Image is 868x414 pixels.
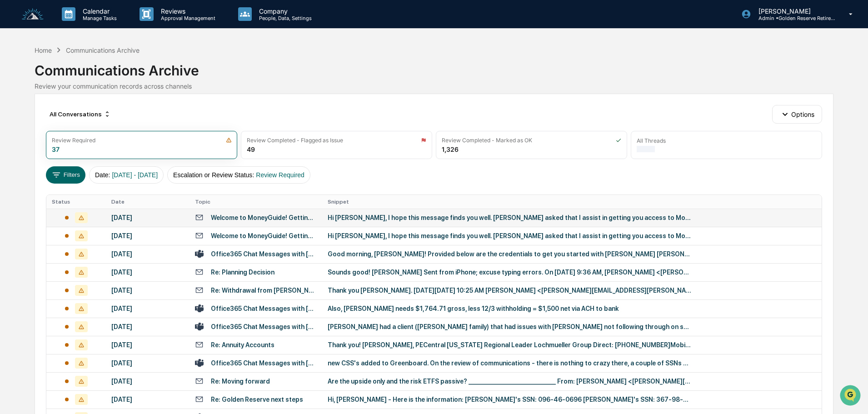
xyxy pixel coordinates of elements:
[211,250,317,258] div: Office365 Chat Messages with [PERSON_NAME], [PERSON_NAME] on [DATE]
[111,341,184,349] div: [DATE]
[75,7,121,15] p: Calendar
[66,46,140,54] div: Communications Archive
[111,359,184,367] div: [DATE]
[616,137,621,143] img: icon
[211,232,317,239] div: Welcome to MoneyGuide! Getting Started Info
[31,70,149,79] div: Start new chat
[35,55,833,79] div: Communications Archive
[89,166,164,184] button: Date:[DATE] - [DATE]
[46,166,85,184] button: Filters
[111,214,184,221] div: [DATE]
[328,305,691,312] div: Also, [PERSON_NAME] needs $1,764.71 gross, less 12/3 withholding = $1,500 net via ACH to bank
[167,166,310,184] button: Escalation or Review Status:Review Required
[106,195,190,209] th: Date
[111,305,184,312] div: [DATE]
[66,115,73,123] div: 🗄️
[111,250,184,258] div: [DATE]
[211,305,317,312] div: Office365 Chat Messages with [PERSON_NAME], [PERSON_NAME], [PERSON_NAME] on [DATE]
[256,171,304,179] span: Review Required
[52,145,60,153] div: 37
[46,107,115,121] div: All Conversations
[111,378,184,385] div: [DATE]
[322,195,822,209] th: Snippet
[442,145,459,153] div: 1,326
[90,154,110,161] span: Pylon
[442,137,532,144] div: Review Completed - Marked as OK
[211,396,303,403] div: Re: Golden Reserve next steps
[9,70,25,86] img: 1746055101610-c473b297-6a78-478c-a979-82029cc54cd1
[5,128,61,145] a: 🔎Data Lookup
[111,323,184,330] div: [DATE]
[252,15,316,21] p: People, Data, Settings
[35,46,52,54] div: Home
[211,269,274,276] div: Re: Planning Decision
[328,341,691,349] div: Thank you! [PERSON_NAME], PE ​​​​ Central [US_STATE] Regional Leader Lochmueller Group Direct: [P...
[421,137,426,143] img: icon
[9,115,16,123] div: 🖐️
[211,214,317,221] div: Welcome to MoneyGuide! Getting Started Info
[328,378,691,385] div: Are the upside only and the risk ETFS passive? ________________________________ From: [PERSON_NAM...
[751,15,836,21] p: Admin • Golden Reserve Retirement
[211,287,317,294] div: Re: Withdrawal from [PERSON_NAME] for $60,000
[155,72,165,83] button: Start new chat
[35,82,833,90] div: Review your communication records across channels
[154,15,220,21] p: Approval Management
[247,145,255,153] div: 49
[328,323,691,330] div: [PERSON_NAME] had a client ([PERSON_NAME] family) that had issues with [PERSON_NAME] not followin...
[226,137,232,143] img: icon
[772,105,822,123] button: Options
[111,232,184,239] div: [DATE]
[211,341,274,349] div: Re: Annuity Accounts
[252,7,316,15] p: Company
[328,250,691,258] div: Good morning, [PERSON_NAME]! Provided below are the credentials to get you started with [PERSON_N...
[154,7,220,15] p: Reviews
[9,133,16,140] div: 🔎
[75,115,113,124] span: Attestations
[18,115,59,124] span: Preclearance
[328,269,691,276] div: Sounds good! [PERSON_NAME] Sent from iPhone; excuse typing errors. On [DATE] 9:36 AM, [PERSON_NAM...
[328,359,691,367] div: new CSS's added to Greenboard. On the review of communications - there is nothing to crazy there,...
[75,15,121,21] p: Manage Tasks
[111,287,184,294] div: [DATE]
[190,195,322,209] th: Topic
[328,396,691,403] div: Hi, [PERSON_NAME] - Here is the information: [PERSON_NAME]'s SSN: 096-46-0696 [PERSON_NAME]'s SSN...
[112,171,158,179] span: [DATE] - [DATE]
[46,195,105,209] th: Status
[839,384,863,409] iframe: Open customer support
[62,111,116,127] a: 🗄️Attestations
[637,137,666,144] div: All Threads
[328,287,691,294] div: Thank you [PERSON_NAME]. [DATE][DATE] 10:25 AM [PERSON_NAME] <[PERSON_NAME][EMAIL_ADDRESS][PERSON...
[52,137,95,144] div: Review Required
[211,359,317,367] div: Office365 Chat Messages with [PERSON_NAME], [PERSON_NAME] [PERSON_NAME] on [DATE]
[64,154,110,161] a: Powered byPylon
[31,79,115,86] div: We're available if you need us!
[247,137,343,144] div: Review Completed - Flagged as Issue
[211,378,270,385] div: Re: Moving forward
[9,19,165,34] p: How can we help?
[328,214,691,221] div: Hi [PERSON_NAME], I hope this message finds you well. [PERSON_NAME] asked that I assist in gettin...
[111,269,184,276] div: [DATE]
[5,111,62,127] a: 🖐️Preclearance
[22,8,44,20] img: logo
[111,396,184,403] div: [DATE]
[328,232,691,239] div: Hi [PERSON_NAME], I hope this message finds you well. [PERSON_NAME] asked that I assist in gettin...
[211,323,317,330] div: Office365 Chat Messages with [PERSON_NAME], [PERSON_NAME], [PERSON_NAME], [PERSON_NAME], [PERSON_...
[751,7,836,15] p: [PERSON_NAME]
[18,132,57,141] span: Data Lookup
